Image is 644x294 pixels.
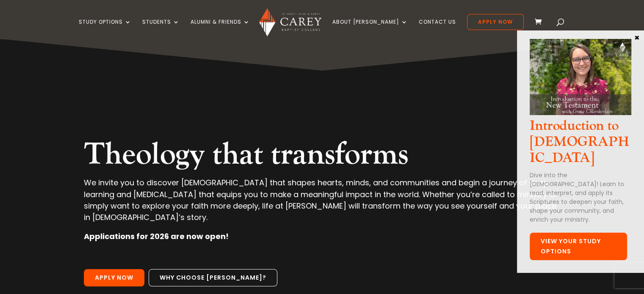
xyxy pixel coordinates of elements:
button: Close [633,33,641,41]
a: Intro to NT [530,108,631,118]
a: Apply Now [84,269,144,287]
a: Alumni & Friends [191,19,250,39]
h2: Theology that transforms [84,136,560,177]
a: Apply Now [467,14,524,30]
img: Carey Baptist College [259,8,321,36]
strong: Applications for 2026 are now open! [84,231,229,242]
p: We invite you to discover [DEMOGRAPHIC_DATA] that shapes hearts, minds, and communities and begin... [84,177,560,231]
a: View Your Study Options [530,233,627,261]
a: Why choose [PERSON_NAME]? [149,269,277,287]
a: Contact Us [419,19,456,39]
a: Study Options [79,19,131,39]
img: Intro to NT [530,39,631,115]
a: Students [142,19,180,39]
h3: Introduction to [DEMOGRAPHIC_DATA] [530,118,631,171]
a: About [PERSON_NAME] [332,19,408,39]
p: Dive into the [DEMOGRAPHIC_DATA]! Learn to read, interpret, and apply its Scriptures to deepen yo... [530,171,631,224]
